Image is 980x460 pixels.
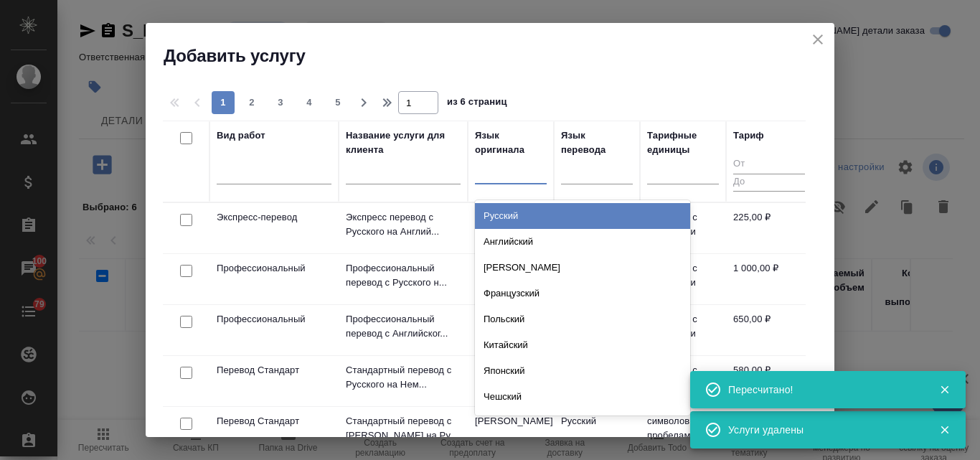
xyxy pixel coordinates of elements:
td: [PERSON_NAME] [468,407,554,457]
div: Язык перевода [561,128,633,157]
div: Китайский [475,332,690,358]
div: Название услуги для клиента [346,128,461,157]
button: 3 [269,91,292,114]
h2: Добавить услугу [164,44,834,67]
p: Профессиональный [217,312,331,327]
td: Русский [468,203,554,253]
div: Услуги удалены [728,423,918,437]
div: [PERSON_NAME] [475,255,690,281]
span: 5 [326,95,349,110]
span: 2 [240,95,263,110]
span: 4 [298,95,321,110]
td: 650,00 ₽ [726,305,812,355]
td: Русский [554,407,640,457]
div: Тарифные единицы [647,128,719,157]
p: Экспресс-перевод [217,210,331,225]
td: символов с пробелами [640,407,726,457]
button: close [807,29,829,50]
p: Профессиональный перевод с Английског... [346,312,461,341]
button: 2 [240,91,263,114]
div: Сербский [475,410,690,436]
div: Русский [475,203,690,229]
span: из 6 страниц [447,93,507,114]
td: 580,00 ₽ [726,356,812,406]
span: 3 [269,95,292,110]
div: Тариф [733,128,764,143]
p: Перевод Стандарт [217,414,331,428]
p: Перевод Стандарт [217,363,331,377]
p: Экспресс перевод с Русского на Англий... [346,210,461,239]
td: Русский [468,254,554,304]
td: Русский [468,356,554,406]
div: Японский [475,358,690,384]
button: 5 [326,91,349,114]
p: Профессиональный перевод с Русского н... [346,261,461,290]
td: 1 000,00 ₽ [726,254,812,304]
td: Английский [468,305,554,355]
input: До [733,174,805,192]
div: Вид работ [217,128,265,143]
button: 4 [298,91,321,114]
div: Пересчитано! [728,382,918,397]
p: Стандартный перевод с Русского на Нем... [346,363,461,392]
button: Закрыть [930,423,959,436]
div: Французский [475,281,690,306]
div: Английский [475,229,690,255]
div: Чешский [475,384,690,410]
p: Стандартный перевод с [PERSON_NAME] на Ру... [346,414,461,443]
div: Польский [475,306,690,332]
p: Профессиональный [217,261,331,276]
div: Язык оригинала [475,128,547,157]
input: От [733,156,805,174]
button: Закрыть [930,383,959,396]
td: 225,00 ₽ [726,203,812,253]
